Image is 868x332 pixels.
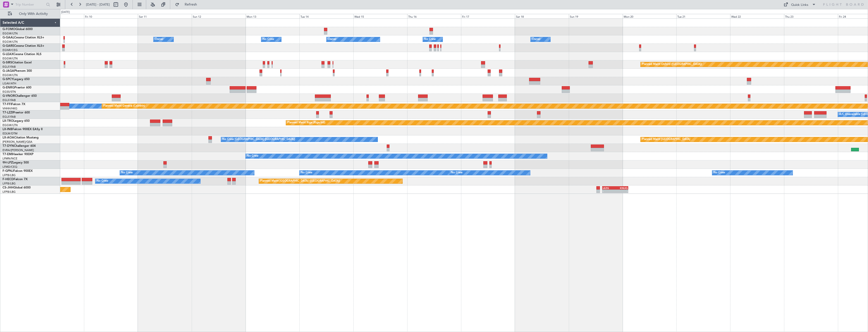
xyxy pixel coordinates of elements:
[180,3,202,6] span: Refresh
[13,12,53,16] span: Only With Activity
[3,178,28,181] a: F-HECDFalcon 7X
[3,186,31,189] a: CS-JHHGlobal 6000
[3,157,17,160] a: LFMN/NCE
[246,14,299,18] div: Mon 13
[84,14,138,18] div: Fri 10
[3,44,44,48] a: G-GARECessna Citation XLS+
[3,140,32,144] a: [PERSON_NAME]/QSA
[3,161,13,164] span: 9H-LPZ
[15,1,45,8] input: Trip Number
[3,170,33,173] a: F-GPNJFalcon 900EX
[791,3,808,8] div: Quick Links
[3,128,42,131] a: LX-INBFalcon 900EX EASy II
[121,169,133,177] div: No Crew
[3,53,13,56] span: G-LEAX
[3,161,29,164] a: 9H-LPZLegacy 500
[3,57,18,60] a: EGGW/LTN
[3,173,16,177] a: LFPB/LBG
[97,177,108,185] div: No Crew
[615,186,628,189] div: KNUQ
[407,14,461,18] div: Thu 16
[3,103,25,106] a: T7-FFIFalcon 7X
[3,48,18,52] a: EGNR/CEG
[3,128,12,131] span: LX-INB
[515,14,569,18] div: Sat 18
[3,28,15,31] span: G-FOMO
[3,61,12,64] span: G-SIRS
[3,78,13,81] span: G-SPCY
[263,36,274,43] div: No Crew
[3,182,16,185] a: LFPB/LBG
[3,61,32,64] a: G-SIRSCitation Excel
[3,145,14,148] span: T7-DYN
[3,86,31,89] a: G-ENRGPraetor 600
[615,190,628,193] div: -
[3,186,13,189] span: CS-JHH
[784,14,838,18] div: Thu 23
[3,36,44,39] a: G-GAALCessna Citation XLS+
[3,69,32,73] a: G-JAGAPhenom 300
[3,136,14,139] span: LX-AOA
[642,61,702,68] div: Planned Maint Oxford ([GEOGRAPHIC_DATA])
[3,123,18,127] a: EGGW/LTN
[3,86,14,89] span: G-ENRG
[461,14,515,18] div: Fri 17
[287,119,325,127] div: Planned Maint Riga (Riga Intl)
[3,107,17,110] a: VHHH/HKG
[3,153,33,156] a: T7-EMIHawker 900XP
[676,14,730,18] div: Tue 21
[3,40,18,44] a: EGGW/LTN
[781,1,818,9] button: Quick Links
[328,36,336,43] div: Owner
[3,36,14,39] span: G-GAAL
[730,14,784,18] div: Wed 22
[3,148,34,152] a: EVRA/[PERSON_NAME]
[86,2,110,7] span: [DATE] - [DATE]
[299,14,353,18] div: Tue 14
[3,32,18,35] a: EGGW/LTN
[3,44,14,48] span: G-GARE
[603,186,615,189] div: LEZG
[642,136,690,143] div: Planned Maint [GEOGRAPHIC_DATA]
[3,170,13,173] span: F-GPNJ
[3,82,16,85] a: LGAV/ATH
[3,53,41,56] a: G-LEAXCessna Citation XLS
[61,10,70,14] div: [DATE]
[532,36,540,43] div: Owner
[3,90,16,94] a: EGSS/STN
[103,102,145,110] div: Planned Maint Geneva (Cointrin)
[603,190,615,193] div: -
[3,145,36,148] a: T7-DYNChallenger 604
[3,28,33,31] a: G-FOMOGlobal 6000
[3,120,13,123] span: LX-TRO
[3,190,16,194] a: LFPB/LBG
[3,103,11,106] span: T7-FFI
[3,178,14,181] span: F-HECD
[6,10,55,18] button: Only With Activity
[192,14,246,18] div: Sun 12
[3,115,16,119] a: EGLF/FAB
[301,169,312,177] div: No Crew
[3,78,30,81] a: G-SPCYLegacy 650
[173,1,203,9] button: Refresh
[3,165,17,169] a: LFMD/CEQ
[3,120,30,123] a: LX-TROLegacy 650
[3,132,17,135] a: EDLW/DTM
[3,65,16,69] a: EGLF/FAB
[3,73,18,77] a: EGGW/LTN
[424,36,436,43] div: No Crew
[222,136,295,143] div: No Crew [GEOGRAPHIC_DATA] ([GEOGRAPHIC_DATA])
[3,153,12,156] span: T7-EMI
[3,111,13,114] span: T7-LZZI
[138,14,192,18] div: Sat 11
[353,14,407,18] div: Wed 15
[713,169,725,177] div: No Crew
[155,36,163,43] div: Owner
[569,14,623,18] div: Sun 19
[3,98,16,102] a: EGLF/FAB
[451,169,463,177] div: No Crew
[3,69,14,73] span: G-JAGA
[623,14,677,18] div: Mon 20
[247,152,258,160] div: No Crew
[3,94,15,98] span: G-VNOR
